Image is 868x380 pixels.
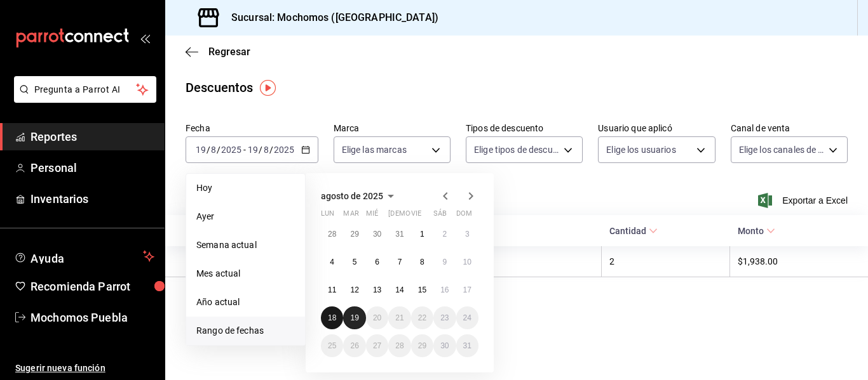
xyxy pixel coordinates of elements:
[474,143,559,156] span: Elige tipos de descuento
[321,251,343,273] button: 4 de agosto de 2025
[420,230,424,239] abbr: 1 de agosto de 2025
[411,278,433,301] button: 15 de agosto de 2025
[328,313,336,322] abbr: 18 de agosto de 2025
[321,306,343,329] button: 18 de agosto de 2025
[195,145,207,155] input: --
[440,285,449,294] abbr: 16 de agosto de 2025
[221,10,438,25] h3: Sucursal: Mochomos ([GEOGRAPHIC_DATA])
[411,251,433,273] button: 8 de agosto de 2025
[411,223,433,246] button: 1 de agosto de 2025
[196,267,295,280] span: Mes actual
[411,209,421,223] abbr: viernes
[15,362,154,375] span: Sugerir nueva función
[388,306,410,329] button: 21 de agosto de 2025
[433,278,456,301] button: 16 de agosto de 2025
[442,230,447,239] abbr: 2 de agosto de 2025
[739,143,824,156] span: Elige los canales de venta
[388,223,410,246] button: 31 de julio de 2025
[456,251,478,273] button: 10 de agosto de 2025
[343,334,365,357] button: 26 de agosto de 2025
[330,258,334,266] abbr: 4 de agosto de 2025
[196,181,295,195] span: Hoy
[456,334,478,357] button: 31 de agosto de 2025
[321,188,398,204] button: agosto de 2025
[31,309,154,326] span: Mochomos Puebla
[440,341,449,350] abbr: 30 de agosto de 2025
[31,249,138,264] span: Ayuda
[463,258,471,266] abbr: 10 de agosto de 2025
[456,306,478,329] button: 24 de agosto de 2025
[269,145,273,155] span: /
[463,313,471,322] abbr: 24 de agosto de 2025
[321,191,383,201] span: agosto de 2025
[328,230,336,239] abbr: 28 de julio de 2025
[463,341,471,350] abbr: 31 de agosto de 2025
[334,124,451,133] label: Marca
[433,334,456,357] button: 30 de agosto de 2025
[217,145,220,155] span: /
[350,285,358,294] abbr: 12 de agosto de 2025
[343,223,365,246] button: 29 de julio de 2025
[196,210,295,223] span: Ayer
[463,285,471,294] abbr: 17 de agosto de 2025
[328,285,336,294] abbr: 11 de agosto de 2025
[395,341,403,350] abbr: 28 de agosto de 2025
[343,306,365,329] button: 19 de agosto de 2025
[186,124,318,133] label: Fecha
[466,124,583,133] label: Tipos de descuento
[398,258,402,266] abbr: 7 de agosto de 2025
[375,258,379,266] abbr: 6 de agosto de 2025
[373,341,381,350] abbr: 27 de agosto de 2025
[373,285,381,294] abbr: 13 de agosto de 2025
[420,258,424,266] abbr: 8 de agosto de 2025
[31,278,154,295] span: Recomienda Parrot
[433,306,456,329] button: 23 de agosto de 2025
[606,143,675,156] span: Elige los usuarios
[440,313,449,322] abbr: 23 de agosto de 2025
[243,145,246,155] span: -
[388,334,410,357] button: 28 de agosto de 2025
[321,278,343,301] button: 11 de agosto de 2025
[350,230,358,239] abbr: 29 de julio de 2025
[373,313,381,322] abbr: 20 de agosto de 2025
[366,306,388,329] button: 20 de agosto de 2025
[31,159,154,176] span: Personal
[353,258,357,266] abbr: 5 de agosto de 2025
[321,223,343,246] button: 28 de julio de 2025
[186,78,253,97] div: Descuentos
[433,251,456,273] button: 9 de agosto de 2025
[433,209,447,223] abbr: sábado
[343,251,365,273] button: 5 de agosto de 2025
[34,83,137,96] span: Pregunta a Parrot AI
[31,190,154,207] span: Inventarios
[761,193,848,208] button: Exportar a Excel
[14,76,156,103] button: Pregunta a Parrot AI
[165,246,397,277] th: [PERSON_NAME]
[9,92,156,105] a: Pregunta a Parrot AI
[456,278,478,301] button: 17 de agosto de 2025
[260,80,276,96] img: Tooltip marker
[456,223,478,246] button: 3 de agosto de 2025
[350,313,358,322] abbr: 19 de agosto de 2025
[738,226,775,236] span: Monto
[418,285,426,294] abbr: 15 de agosto de 2025
[196,324,295,337] span: Rango de fechas
[140,33,150,43] button: open_drawer_menu
[210,145,217,155] input: --
[207,145,210,155] span: /
[388,278,410,301] button: 14 de agosto de 2025
[259,145,262,155] span: /
[350,341,358,350] abbr: 26 de agosto de 2025
[602,246,730,277] th: 2
[388,209,463,223] abbr: jueves
[456,209,472,223] abbr: domingo
[465,230,470,239] abbr: 3 de agosto de 2025
[208,46,250,58] span: Regresar
[388,251,410,273] button: 7 de agosto de 2025
[366,251,388,273] button: 6 de agosto de 2025
[343,209,358,223] abbr: martes
[609,226,658,236] span: Cantidad
[247,145,259,155] input: --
